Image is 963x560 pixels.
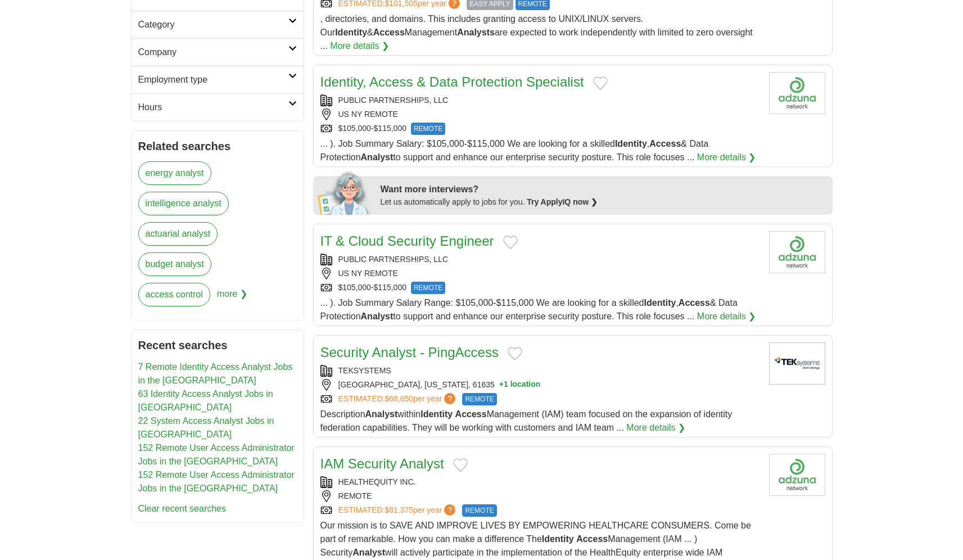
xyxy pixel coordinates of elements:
span: , directories, and domains. This includes granting access to UNIX/LINUX servers. Our & Management... [320,14,753,51]
h2: Hours [138,101,288,114]
a: 63 Identity Access Analyst Jobs in [GEOGRAPHIC_DATA] [138,389,273,412]
a: Hours [132,93,304,121]
img: Company logo [769,231,825,273]
h2: Recent searches [138,337,297,354]
div: [GEOGRAPHIC_DATA], [US_STATE], 61635 [320,379,760,391]
button: Add to favorite jobs [453,458,468,472]
span: Description within Management (IAM) team focused on the expansion of identity federation capabili... [320,409,733,432]
a: Category [132,11,304,38]
div: $105,000-$115,000 [320,123,760,135]
div: US NY REMOTE [320,109,760,120]
a: TEKSYSTEMS [338,366,391,375]
strong: Analyst [352,548,385,557]
span: REMOTE [411,282,445,294]
div: PUBLIC PARTNERSHIPS, LLC [320,94,760,106]
a: access control [138,283,210,306]
a: Security Analyst - PingAccess [320,345,499,360]
a: ESTIMATED:$68,650per year? [338,393,458,405]
span: ? [444,393,455,404]
a: 22 System Access Analyst Jobs in [GEOGRAPHIC_DATA] [138,416,274,439]
a: More details ❯ [697,151,756,164]
strong: Access [649,139,681,148]
div: REMOTE [320,490,760,502]
h2: Company [138,46,288,59]
a: 152 Remote User Access Administrator Jobs in the [GEOGRAPHIC_DATA] [138,443,295,466]
a: ESTIMATED:$81,375per year? [338,504,458,517]
a: More details ❯ [626,421,685,435]
span: ... ). Job Summary Salary: $105,000-$115,000 We are looking for a skilled , & Data Protection to ... [320,139,709,162]
a: IAM Security Analyst [320,456,444,471]
img: Company logo [769,454,825,496]
div: Let us automatically apply to jobs for you. [381,196,826,208]
img: Company logo [769,72,825,114]
h2: Category [138,18,288,31]
strong: Identity [421,409,453,419]
a: 152 Remote User Access Administrator Jobs in the [GEOGRAPHIC_DATA] [138,470,295,493]
span: REMOTE [462,393,496,405]
button: Add to favorite jobs [593,76,608,90]
h2: Related searches [138,138,297,155]
strong: Access [576,534,608,544]
strong: Analyst [361,311,394,321]
strong: Access [373,28,405,37]
img: TEKsystems logo [769,342,825,385]
a: More details ❯ [697,310,756,323]
div: HEALTHEQUITY INC. [320,476,760,488]
span: $81,375 [385,505,413,514]
span: + [499,379,504,391]
a: 7 Remote Identity Access Analyst Jobs in the [GEOGRAPHIC_DATA] [138,362,293,385]
span: $68,650 [385,394,413,403]
a: budget analyst [138,252,211,276]
a: Employment type [132,66,304,93]
a: More details ❯ [330,39,389,53]
span: REMOTE [462,504,496,517]
a: Identity, Access & Data Protection Specialist [320,74,584,89]
h2: Employment type [138,73,288,87]
strong: Analyst [365,409,398,419]
span: REMOTE [411,123,445,135]
button: +1 location [499,379,541,391]
strong: Analyst [361,152,394,162]
a: Company [132,38,304,66]
a: Clear recent searches [138,504,227,513]
div: $105,000-$115,000 [320,282,760,294]
button: Add to favorite jobs [503,236,518,249]
a: intelligence analyst [138,192,229,215]
img: apply-iq-scientist.png [318,170,372,215]
span: more ❯ [217,283,247,313]
div: US NY REMOTE [320,268,760,279]
strong: Access [455,409,487,419]
div: PUBLIC PARTNERSHIPS, LLC [320,254,760,265]
a: energy analyst [138,161,211,185]
a: Try ApplyIQ now ❯ [527,197,598,206]
a: actuarial analyst [138,222,218,246]
strong: Analysts [457,28,495,37]
button: Add to favorite jobs [508,347,522,360]
strong: Identity [542,534,574,544]
strong: Identity [335,28,367,37]
div: Want more interviews? [381,183,826,196]
strong: Access [679,298,710,308]
a: IT & Cloud Security Engineer [320,233,494,249]
strong: Identity [615,139,647,148]
span: ? [444,504,455,516]
strong: Identity [644,298,676,308]
span: ... ). Job Summary Salary Range: $105,000-$115,000 We are looking for a skilled , & Data Protecti... [320,298,738,321]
